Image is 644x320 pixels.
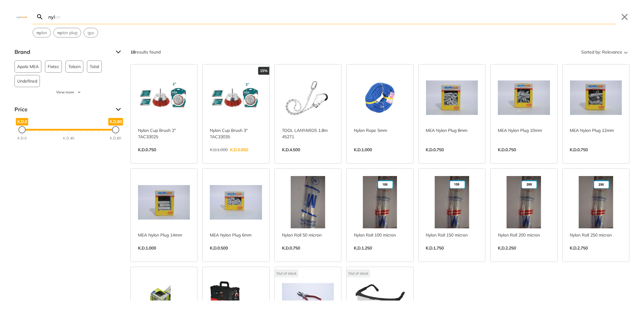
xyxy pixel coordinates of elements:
button: Apolo MEA [14,60,41,73]
div: 15% [258,67,269,75]
div: results found [130,47,161,57]
span: Total [90,61,99,72]
button: View more [14,90,123,95]
span: Tolsen [68,61,81,72]
button: Sorted by:Relevance Sort [580,47,630,57]
div: Suggestion: nylon plug [53,28,81,38]
div: K.D.0 [18,136,27,141]
button: Select suggestion: nylon [33,28,51,37]
span: View more [56,90,74,95]
button: Select suggestion: nylon plug [54,28,81,37]
button: Undefined [14,75,40,87]
span: Apolo MEA [17,61,39,72]
div: Out of stock [275,269,298,277]
button: Close [620,12,630,22]
button: Tolsen [66,60,83,73]
div: Suggestion: nylon [33,28,51,38]
span: gys [88,30,94,36]
button: Select suggestion: gys [84,28,98,37]
strong: 18 [130,49,135,55]
span: Fixtec [48,61,59,72]
button: Fixtec [45,60,62,73]
strong: ny [57,30,62,35]
div: Minimum Price [18,126,26,133]
div: Suggestion: gys [84,28,98,38]
span: Price [14,105,111,114]
span: Brand [14,47,111,57]
div: Out of stock [347,269,370,277]
strong: ny [37,30,41,35]
span: lon [37,30,47,36]
svg: Search [36,13,43,21]
svg: Sort [622,48,630,56]
div: Maximum Price [112,126,119,133]
span: Undefined [17,75,37,87]
img: Close [14,15,29,18]
div: K.D.80 [110,136,121,141]
button: Total [87,60,102,73]
div: K.D.40 [63,136,75,141]
input: Search… [47,10,616,24]
span: Relevance [602,47,622,57]
span: lon plug [57,30,77,36]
